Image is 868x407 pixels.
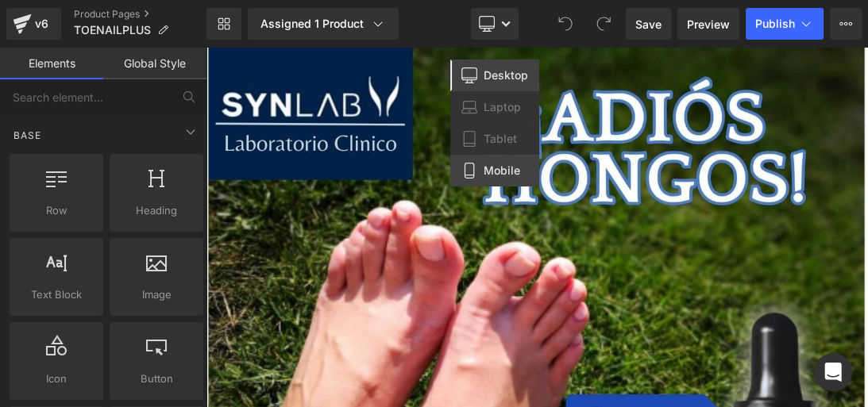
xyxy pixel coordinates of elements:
[114,371,199,387] span: Button
[14,286,98,303] span: Text Block
[687,16,730,33] span: Preview
[74,24,151,36] span: TOENAILPLUS
[746,8,824,40] button: Publish
[114,286,199,303] span: Image
[260,16,386,32] div: Assigned 1 Product
[484,68,528,83] span: Desktop
[206,8,241,40] a: New Library
[550,8,581,40] button: Undo
[814,353,852,391] div: Open Intercom Messenger
[74,8,206,21] a: Product Pages
[450,60,539,91] a: Desktop
[484,132,517,146] span: Tablet
[32,13,52,34] div: v6
[114,202,199,219] span: Heading
[103,48,206,79] a: Global Style
[755,17,795,30] span: Publish
[588,8,619,40] button: Redo
[484,100,521,114] span: Laptop
[830,8,862,40] button: More
[14,371,98,387] span: Icon
[450,123,539,155] a: Tablet
[450,155,539,186] a: Mobile
[6,8,61,40] a: v6
[14,202,98,219] span: Row
[635,16,662,33] span: Save
[12,128,43,143] span: Base
[450,91,539,123] a: Laptop
[484,163,520,178] span: Mobile
[677,8,739,40] a: Preview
